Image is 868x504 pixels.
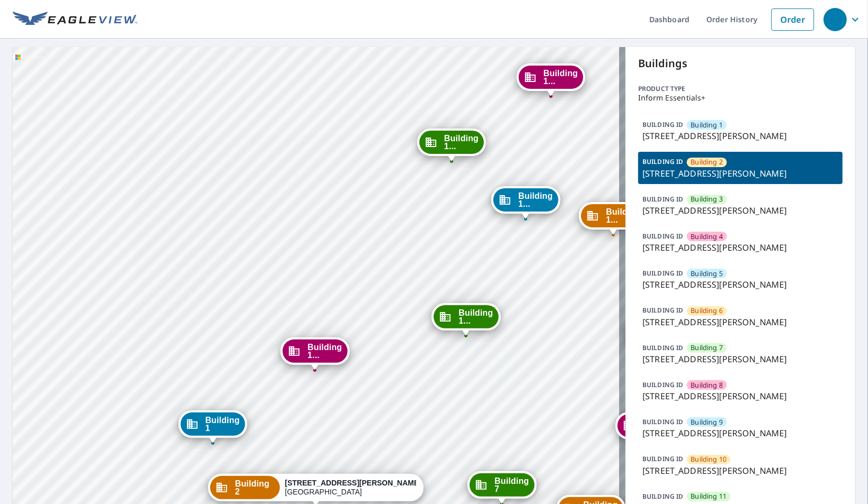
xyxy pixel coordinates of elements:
div: Dropped pin, building Building 11, Commercial property, 4001 Anderson Road Nashville, TN 37217 [432,303,500,336]
p: BUILDING ID [642,232,683,241]
span: Building 3 [691,194,723,204]
p: Buildings [638,56,843,71]
p: Product type [638,84,843,94]
p: BUILDING ID [642,417,683,426]
span: Building 7 [494,477,529,493]
span: Building 1 [205,416,239,432]
span: Building 1... [444,134,479,150]
p: [STREET_ADDRESS][PERSON_NAME] [642,353,838,365]
strong: [STREET_ADDRESS][PERSON_NAME] [285,479,421,487]
span: Building 10 [691,454,727,464]
p: [STREET_ADDRESS][PERSON_NAME] [642,167,838,180]
p: [STREET_ADDRESS][PERSON_NAME] [642,278,838,291]
p: BUILDING ID [642,269,683,278]
p: Inform Essentials+ [638,94,843,102]
a: Order [771,8,814,31]
span: Building 1... [459,309,493,325]
p: BUILDING ID [642,306,683,315]
span: Building 5 [691,269,723,279]
p: [STREET_ADDRESS][PERSON_NAME] [642,316,838,328]
span: Building 1... [307,343,342,359]
div: Dropped pin, building Building 15, Commercial property, 4001 Anderson Road Nashville, TN 37217 [417,129,486,161]
p: BUILDING ID [642,195,683,204]
span: Building 11 [691,491,727,501]
p: BUILDING ID [642,492,683,501]
p: BUILDING ID [642,343,683,352]
div: Dropped pin, building Building 7, Commercial property, 4001 Anderson Road Nashville, TN 37217 [468,471,536,504]
div: Dropped pin, building Building 14, Commercial property, 4001 Anderson Road Nashville, TN 37217 [579,202,648,235]
div: Dropped pin, building Building 12, Commercial property, 4001 Anderson Road Nashville, TN 37217 [281,337,349,370]
span: Building 9 [691,417,723,427]
span: Building 7 [691,343,723,353]
p: BUILDING ID [642,454,683,463]
span: Building 2 [235,480,275,496]
div: [GEOGRAPHIC_DATA] [285,479,416,497]
span: Building 6 [691,306,723,316]
p: BUILDING ID [642,157,683,166]
p: [STREET_ADDRESS][PERSON_NAME] [642,464,838,477]
div: Dropped pin, building Building 13, Commercial property, 4001 Anderson Road Nashville, TN 37217 [491,186,560,219]
p: [STREET_ADDRESS][PERSON_NAME] [642,390,838,402]
div: Dropped pin, building Building 8, Commercial property, 4001 Anderson Road Nashville, TN 37217 [615,412,684,445]
p: BUILDING ID [642,120,683,129]
p: [STREET_ADDRESS][PERSON_NAME] [642,241,838,254]
span: Building 1 [691,120,723,130]
span: Building 8 [691,380,723,390]
span: Building 4 [691,232,723,242]
span: Building 1... [544,69,578,85]
img: EV Logo [13,12,137,28]
span: Building 2 [691,157,723,167]
p: BUILDING ID [642,380,683,389]
div: Dropped pin, building Building 16, Commercial property, 4001 Anderson Road Nashville, TN 37217 [517,63,585,96]
span: Building 1... [518,192,553,208]
p: [STREET_ADDRESS][PERSON_NAME] [642,204,838,217]
span: Building 1... [606,208,640,224]
p: [STREET_ADDRESS][PERSON_NAME] [642,130,838,142]
div: Dropped pin, building Building 1, Commercial property, 4001 Anderson Road Nashville, TN 37217 [178,410,247,443]
p: [STREET_ADDRESS][PERSON_NAME] [642,427,838,439]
